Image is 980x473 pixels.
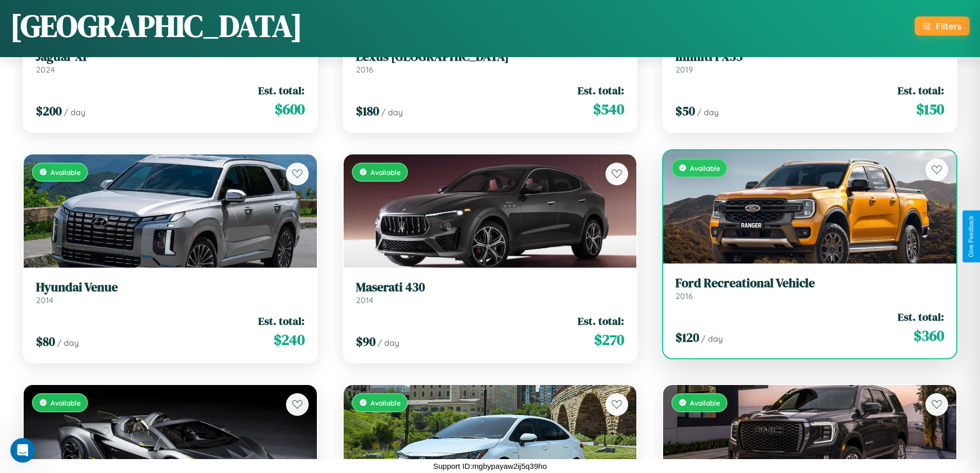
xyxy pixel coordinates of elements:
a: Jaguar XF2024 [36,49,305,75]
span: $ 180 [356,102,379,119]
span: Est. total: [898,83,944,98]
span: Est. total: [258,83,305,98]
span: $ 50 [675,102,695,119]
span: Available [690,164,720,172]
span: 2019 [675,64,693,75]
div: Give Feedback [968,216,975,257]
span: $ 600 [275,99,305,119]
span: $ 80 [36,333,55,350]
span: Available [50,168,81,177]
h1: [GEOGRAPHIC_DATA] [10,5,302,47]
span: Available [370,398,401,407]
span: $ 240 [274,329,305,350]
span: 2014 [36,295,54,305]
div: Filters [936,21,961,31]
h3: Hyundai Venue [36,280,305,295]
span: $ 120 [675,329,699,346]
h3: Infiniti FX35 [675,49,944,64]
span: / day [697,107,719,117]
a: Lexus [GEOGRAPHIC_DATA]2016 [356,49,625,75]
iframe: Intercom live chat [10,438,35,463]
span: $ 200 [36,102,62,119]
span: Available [690,398,720,407]
span: $ 540 [593,99,624,119]
h3: Ford Recreational Vehicle [675,276,944,291]
span: / day [381,107,403,117]
span: 2024 [36,64,55,75]
h3: Jaguar XF [36,49,305,64]
span: Est. total: [898,309,944,324]
span: $ 270 [594,329,624,350]
h3: Lexus [GEOGRAPHIC_DATA] [356,49,625,64]
a: Ford Recreational Vehicle2016 [675,276,944,301]
h3: Maserati 430 [356,280,625,295]
span: / day [64,107,85,117]
span: / day [378,338,399,348]
span: Est. total: [258,313,305,328]
span: / day [701,334,723,344]
a: Infiniti FX352019 [675,49,944,75]
span: Available [50,398,81,407]
span: $ 360 [914,325,944,346]
span: $ 150 [916,99,944,119]
button: Filters [915,16,970,36]
span: Est. total: [578,313,624,328]
a: Maserati 4302014 [356,280,625,305]
a: Hyundai Venue2014 [36,280,305,305]
span: 2014 [356,295,373,305]
span: Est. total: [578,83,624,98]
span: $ 90 [356,333,376,350]
p: Support ID: mgbypayaw2ij5q39ho [433,459,547,473]
span: 2016 [356,64,373,75]
span: 2016 [675,291,693,301]
span: / day [57,338,79,348]
span: Available [370,168,401,177]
